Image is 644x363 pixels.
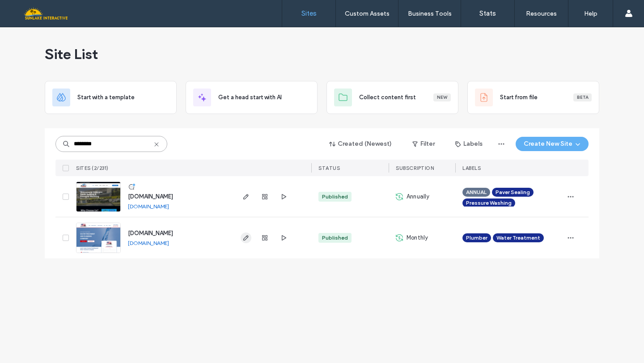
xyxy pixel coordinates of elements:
span: STATUS [318,165,340,171]
div: Start with a template [45,81,177,114]
div: Start from fileBeta [467,81,599,114]
button: Filter [403,137,444,151]
label: Sites [301,9,317,17]
div: New [433,93,451,101]
label: Help [584,10,597,17]
div: Get a head start with AI [186,81,318,114]
span: Water Treatment [496,234,540,242]
div: Published [322,234,348,242]
label: Stats [479,9,496,17]
span: Plumber [466,234,487,242]
span: ANNUAL [466,188,487,196]
span: Annually [407,192,430,201]
span: Collect content first [359,93,416,102]
span: Paver Sealing [496,188,530,196]
span: Help [21,6,39,14]
a: [DOMAIN_NAME] [128,230,173,236]
span: Get a head start with AI [218,93,282,102]
span: Start with a template [77,93,135,102]
span: Site List [45,45,98,63]
button: Create New Site [516,137,589,151]
button: Created (Newest) [322,137,400,151]
span: LABELS [462,165,481,171]
div: Beta [573,93,592,101]
label: Resources [526,10,557,17]
span: SITES (2/231) [76,165,109,171]
div: Published [322,193,348,201]
a: [DOMAIN_NAME] [128,240,169,246]
span: Pressure Washing [466,199,512,207]
a: [DOMAIN_NAME] [128,203,169,210]
label: Custom Assets [345,10,390,17]
span: Monthly [407,233,428,242]
span: SUBSCRIPTION [396,165,434,171]
span: Start from file [500,93,538,102]
div: Collect content firstNew [326,81,458,114]
label: Business Tools [408,10,452,17]
a: [DOMAIN_NAME] [128,193,173,200]
button: Labels [447,137,491,151]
